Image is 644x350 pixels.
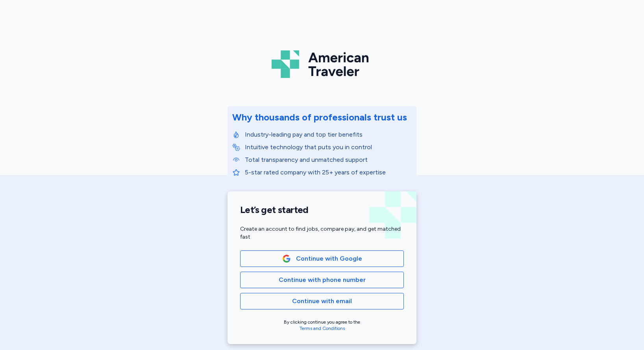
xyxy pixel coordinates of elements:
p: Intuitive technology that puts you in control [245,143,412,152]
button: Continue with email [240,293,404,309]
p: Industry-leading pay and top tier benefits [245,130,412,139]
img: Google Logo [282,254,291,263]
button: Google LogoContinue with Google [240,250,404,267]
div: By clicking continue you agree to the [240,319,404,331]
button: Continue with phone number [240,272,404,288]
img: Logo [272,47,372,81]
span: Continue with Google [296,254,362,263]
span: Continue with phone number [279,275,366,285]
h1: Let’s get started [240,204,404,216]
div: Why thousands of professionals trust us [232,111,407,124]
div: Create an account to find jobs, compare pay, and get matched fast [240,225,404,241]
span: Continue with email [292,296,352,306]
a: Terms and Conditions [300,326,345,331]
p: 5-star rated company with 25+ years of expertise [245,168,412,177]
p: Total transparency and unmatched support [245,155,412,165]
